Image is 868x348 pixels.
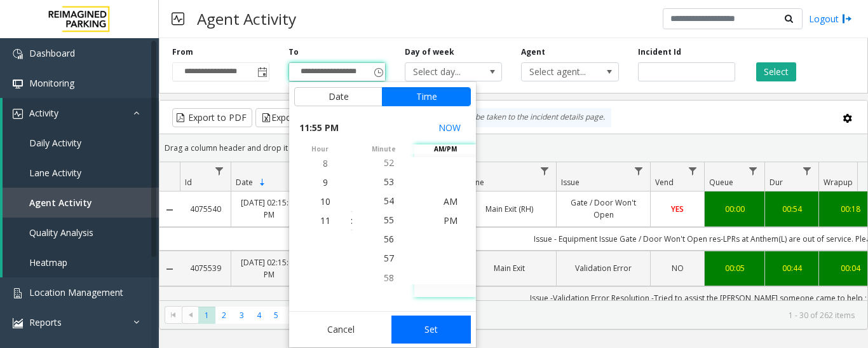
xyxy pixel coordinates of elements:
[288,46,299,58] label: To
[3,128,159,158] a: Daily Activity
[630,162,648,179] a: Issue Filter Menu
[671,204,684,214] span: YES
[384,271,394,283] span: 58
[13,288,23,298] img: 'icon'
[371,63,385,81] span: Toggle popup
[470,203,548,215] a: Main Exit (RH)
[268,307,285,324] span: Page 5
[29,316,62,328] span: Reports
[756,62,796,81] button: Select
[347,108,611,127] div: By clicking Incident row you will be taken to the incident details page.
[233,307,250,324] span: Page 3
[255,108,339,127] button: Export to Excel
[433,116,466,139] button: Select now
[414,144,476,154] span: AM/PM
[13,79,23,89] img: 'icon'
[289,144,351,154] span: hour
[444,195,458,207] span: AM
[522,63,599,81] span: Select agent...
[745,162,762,179] a: Queue Filter Menu
[3,158,159,188] a: Lane Activity
[13,109,23,119] img: 'icon'
[405,63,482,81] span: Select day...
[159,162,867,300] div: Data table
[824,177,853,188] span: Wrapup
[13,49,23,59] img: 'icon'
[239,256,299,281] a: [DATE] 02:15:04 PM
[564,197,642,221] a: Gate / Door Won't Open
[29,197,92,209] span: Agent Activity
[159,264,180,274] a: Collapse Details
[353,144,414,154] span: minute
[172,3,184,34] img: pageIcon
[536,162,553,179] a: Lane Filter Menu
[470,262,548,274] a: Main Exit
[712,262,757,274] a: 00:05
[29,107,58,119] span: Activity
[29,226,93,239] span: Quality Analysis
[198,307,215,324] span: Page 1
[285,307,302,324] span: Page 6
[29,47,75,59] span: Dashboard
[299,119,339,137] span: 11:55 PM
[405,46,454,58] label: Day of week
[799,162,816,179] a: Dur Filter Menu
[323,157,328,169] span: 8
[384,214,394,226] span: 55
[709,177,733,188] span: Queue
[521,46,545,58] label: Agent
[658,262,696,274] a: NO
[391,316,471,344] button: Set
[712,203,757,215] a: 00:00
[13,318,23,328] img: 'icon'
[236,177,253,188] span: Date
[3,247,159,277] a: Heatmap
[444,214,458,226] span: PM
[773,203,811,215] a: 00:54
[294,316,388,344] button: Cancel
[773,262,811,274] a: 00:44
[320,214,330,226] span: 11
[29,137,81,149] span: Daily Activity
[250,307,268,324] span: Page 4
[658,203,696,215] a: YES
[257,177,268,188] span: Sortable
[396,310,855,321] kendo-pager-info: 1 - 30 of 262 items
[655,177,674,188] span: Vend
[384,233,394,245] span: 56
[384,252,394,264] span: 57
[672,263,684,274] span: NO
[29,256,67,268] span: Heatmap
[684,162,702,179] a: Vend Filter Menu
[351,214,353,227] div: :
[323,176,328,188] span: 9
[384,157,394,169] span: 52
[842,12,852,25] img: logout
[294,87,383,106] button: Date tab
[638,46,681,58] label: Incident Id
[211,162,228,179] a: Id Filter Menu
[172,108,252,127] button: Export to PDF
[215,307,233,324] span: Page 2
[191,3,302,34] h3: Agent Activity
[3,98,159,128] a: Activity
[29,77,74,89] span: Monitoring
[320,195,330,207] span: 10
[384,195,394,207] span: 54
[384,176,394,188] span: 53
[382,87,471,106] button: Time tab
[187,262,223,274] a: 4075539
[561,177,580,188] span: Issue
[3,188,159,218] a: Agent Activity
[255,63,269,81] span: Toggle popup
[29,167,81,179] span: Lane Activity
[172,46,193,58] label: From
[770,177,783,188] span: Dur
[564,262,642,274] a: Validation Error
[185,177,192,188] span: Id
[29,286,123,298] span: Location Management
